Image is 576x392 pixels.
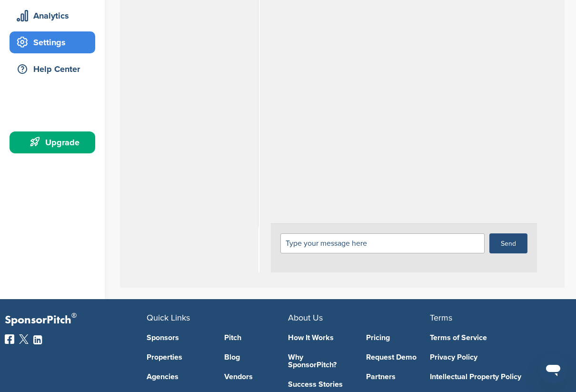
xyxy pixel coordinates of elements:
[288,353,352,369] a: Why SponsorPitch?
[288,334,352,342] a: How It Works
[10,5,95,27] a: Analytics
[430,353,557,361] a: Privacy Policy
[10,31,95,53] a: Settings
[430,373,557,381] a: Intellectual Property Policy
[14,34,95,51] div: Settings
[14,134,95,151] div: Upgrade
[366,334,430,342] a: Pricing
[10,58,95,80] a: Help Center
[280,233,485,253] div: Type your message here
[147,334,210,342] a: Sponsors
[10,131,95,153] a: Upgrade
[430,334,557,342] a: Terms of Service
[224,334,288,342] a: Pitch
[14,7,95,24] div: Analytics
[5,334,14,344] img: Facebook
[147,353,210,361] a: Properties
[489,233,527,253] button: Send
[71,310,77,322] span: ®
[366,373,430,381] a: Partners
[280,233,527,253] a: Type your message here Send
[366,353,430,361] a: Request Demo
[147,312,190,323] span: Quick Links
[147,373,210,381] a: Agencies
[14,60,95,78] div: Help Center
[19,334,29,344] img: Twitter
[430,312,452,323] span: Terms
[5,313,147,327] p: SponsorPitch
[288,312,323,323] span: About Us
[224,353,288,361] a: Blog
[288,381,352,388] a: Success Stories
[224,373,288,381] a: Vendors
[538,354,568,384] iframe: Button to launch messaging window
